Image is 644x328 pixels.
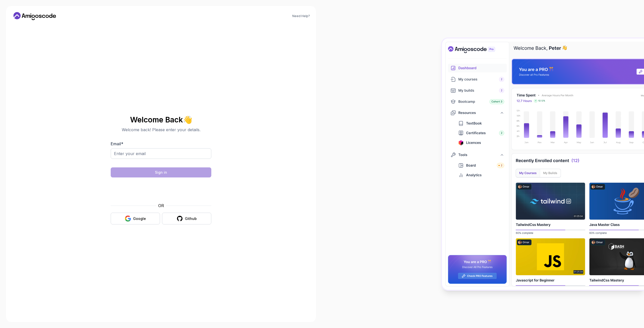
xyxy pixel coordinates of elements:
[182,115,193,125] span: 👋
[111,141,123,146] label: Email *
[442,38,644,290] img: Amigoscode Dashboard
[158,203,164,209] p: OR
[292,14,310,18] a: Need Help?
[111,167,211,177] button: Sign in
[133,216,146,221] div: Google
[111,116,211,124] h2: Welcome Back
[123,180,199,200] iframe: Widget containing checkbox for hCaptcha security challenge
[155,170,167,175] div: Sign in
[111,213,160,224] button: Google
[162,213,211,224] button: Github
[111,127,211,133] p: Welcome back! Please enter your details.
[185,216,197,221] div: Github
[111,148,211,159] input: Enter your email
[12,12,57,20] a: Home link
